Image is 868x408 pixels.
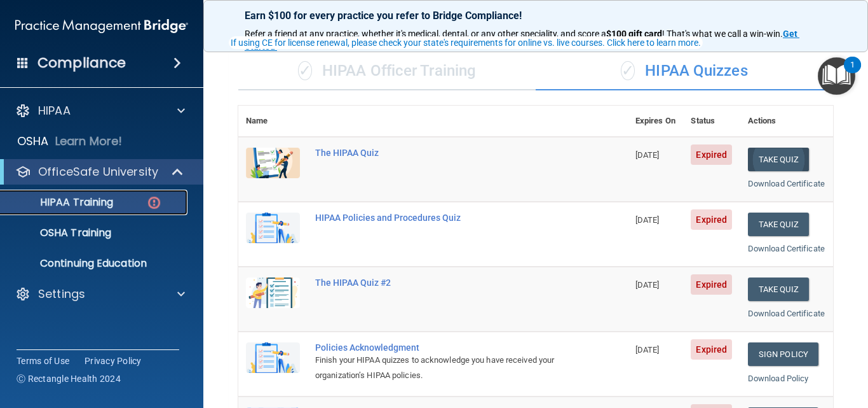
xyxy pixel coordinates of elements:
span: Expired [691,209,732,230]
strong: $100 gift card [606,29,662,39]
a: OfficeSafe University [15,164,184,179]
span: ✓ [298,61,312,80]
p: Earn $100 for every practice you refer to Bridge Compliance! [245,10,827,22]
span: ! That's what we call a win-win. [662,29,783,39]
span: Refer a friend at any practice, whether it's medical, dental, or any other speciality, and score a [245,29,606,39]
div: HIPAA Quizzes [536,52,833,90]
span: Expired [691,274,732,295]
button: If using CE for license renewal, please check your state's requirements for online vs. live cours... [229,36,703,49]
span: Ⓒ Rectangle Health 2024 [17,372,121,385]
span: Expired [691,144,732,165]
p: OSHA [17,134,49,149]
th: Actions [740,106,833,137]
button: Take Quiz [748,278,809,301]
th: Status [683,106,740,137]
span: [DATE] [635,280,660,290]
div: HIPAA Officer Training [238,52,536,90]
span: [DATE] [635,150,660,160]
span: ✓ [621,61,635,80]
span: [DATE] [635,215,660,225]
button: Take Quiz [748,213,809,236]
div: Policies Acknowledgment [315,342,564,353]
button: Take Quiz [748,148,809,171]
th: Expires On [628,106,684,137]
a: Download Certificate [748,309,825,318]
a: Terms of Use [17,355,69,367]
a: Download Certificate [748,179,825,188]
p: Continuing Education [8,257,182,270]
a: Privacy Policy [85,355,142,367]
a: Sign Policy [748,342,818,366]
a: HIPAA [15,103,185,118]
p: Learn More! [55,134,123,149]
div: If using CE for license renewal, please check your state's requirements for online vs. live cours... [231,38,701,47]
p: HIPAA [38,103,71,118]
div: The HIPAA Quiz #2 [315,278,564,288]
th: Name [238,106,308,137]
p: OSHA Training [8,227,111,239]
p: Settings [38,286,85,302]
div: HIPAA Policies and Procedures Quiz [315,213,564,223]
button: Open Resource Center, 1 new notification [818,57,855,95]
h4: Compliance [37,54,126,72]
span: [DATE] [635,345,660,355]
a: Get Started [245,29,799,52]
p: HIPAA Training [8,196,113,209]
div: 1 [850,65,855,81]
a: Download Certificate [748,244,825,253]
div: The HIPAA Quiz [315,148,564,158]
a: Download Policy [748,374,809,383]
div: Finish your HIPAA quizzes to acknowledge you have received your organization’s HIPAA policies. [315,353,564,383]
img: danger-circle.6113f641.png [146,195,162,211]
p: OfficeSafe University [38,164,158,179]
img: PMB logo [15,13,188,39]
a: Settings [15,286,185,302]
span: Expired [691,339,732,360]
